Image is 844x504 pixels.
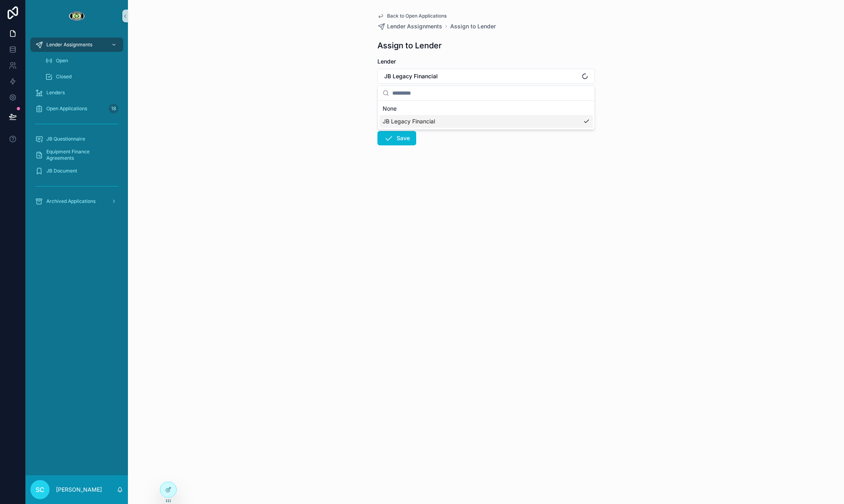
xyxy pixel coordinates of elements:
[56,58,68,64] span: Open
[30,38,123,52] a: Lender Assignments
[26,32,128,219] div: scrollable content
[377,40,442,51] h1: Assign to Lender
[377,69,595,84] button: Select Button
[30,164,123,178] a: JB Document
[46,136,85,142] span: JB Questionnaire
[40,69,123,84] a: Closed
[378,101,595,129] div: Suggestions
[46,198,96,204] span: Archived Applications
[30,101,123,116] a: Open Applications18
[377,22,442,30] a: Lender Assignments
[56,73,72,80] span: Closed
[387,13,447,19] span: Back to Open Applications
[56,486,102,494] p: [PERSON_NAME]
[40,54,123,68] a: Open
[377,13,447,19] a: Back to Open Applications
[377,131,416,145] button: Save
[46,42,92,48] span: Lender Assignments
[450,22,496,30] a: Assign to Lender
[387,22,442,30] span: Lender Assignments
[377,58,396,65] span: Lender
[36,485,44,494] span: SC
[30,194,123,208] a: Archived Applications
[30,148,123,162] a: Equipment Finance Agreements
[46,105,87,112] span: Open Applications
[46,89,65,96] span: Lenders
[30,85,123,100] a: Lenders
[46,168,77,174] span: JB Document
[383,117,435,125] span: JB Legacy Financial
[30,132,123,146] a: JB Questionnaire
[46,149,115,161] span: Equipment Finance Agreements
[68,10,85,22] img: App logo
[384,72,438,80] span: JB Legacy Financial
[109,104,118,113] div: 18
[379,102,593,115] div: None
